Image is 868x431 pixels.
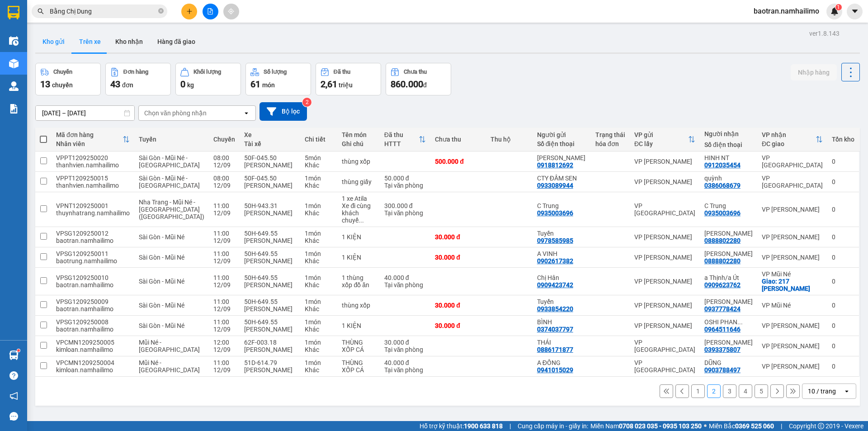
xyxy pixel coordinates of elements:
sup: 1 [17,349,20,352]
div: Ghi chú [342,140,375,147]
span: 13 [40,79,50,90]
button: Kho nhận [108,31,150,52]
div: Tại văn phòng [384,281,426,289]
div: [PERSON_NAME] [244,161,296,169]
button: caret-down [847,4,863,19]
div: Xe [244,131,296,138]
div: 12/09 [213,281,235,289]
span: 2,61 [321,79,337,90]
div: 0886171877 [537,346,573,353]
div: baotrung.namhailimo [56,257,130,265]
div: 50H-649.55 [244,250,296,257]
div: Trạng thái [595,131,625,138]
button: Chuyến13chuyến [35,63,101,95]
button: Bộ lọc [259,102,307,121]
div: 0978585985 [537,237,573,244]
img: warehouse-icon [9,36,19,46]
span: triệu [339,81,353,89]
div: VP [GEOGRAPHIC_DATA] [762,175,823,189]
div: VP gửi [634,131,688,138]
div: VPNT1209250001 [56,202,130,209]
div: 1 món [305,250,333,257]
div: 08:00 [213,175,235,182]
div: 0964511646 [704,326,741,333]
button: Nhập hàng [791,64,837,81]
div: ĐC lấy [634,140,688,147]
span: close-circle [158,7,164,16]
div: Số điện thoại [704,141,753,148]
div: VP [PERSON_NAME] [634,233,695,241]
div: 0909623762 [704,281,741,289]
div: a Thịnh/a Út [704,274,753,281]
div: 50H-649.55 [244,274,296,281]
div: thùng giấy [342,178,375,185]
div: 0 [832,342,854,350]
div: thùng xốp [342,302,375,309]
img: icon-new-feature [830,7,839,15]
button: aim [223,4,239,19]
div: Tại văn phòng [384,346,426,353]
div: Giao: 217 Nguyễn Đình Chiểu [762,278,823,292]
button: Khối lượng0kg [175,63,241,95]
div: 0903788497 [704,366,741,374]
div: Khác [305,209,333,217]
img: solution-icon [9,104,19,114]
div: 0984300612 [86,29,159,42]
div: 50H-943.31 [244,202,296,209]
div: THÙNG XỐP CÁ [342,359,375,374]
div: VÕ TRINH [704,230,753,237]
span: Sài Gòn - Mũi Né [139,233,184,241]
div: Tại văn phòng [384,366,426,374]
div: A ĐỒNG [537,359,586,366]
div: baotran.namhailimo [56,281,130,289]
span: kg [187,81,194,89]
div: 0918812692 [537,161,573,169]
div: thanhvien.namhailimo [56,182,130,189]
div: VP [PERSON_NAME] [634,178,695,185]
span: THE CLIFF [86,42,124,74]
div: 0888802280 [704,237,741,244]
div: baotran.namhailimo [56,305,130,313]
div: 50H-649.55 [244,298,296,305]
div: C Trung [704,202,753,209]
span: Sài Gòn - Mũi Né - [GEOGRAPHIC_DATA] [139,154,200,169]
div: VP [PERSON_NAME] [634,278,695,285]
span: Nha Trang - Mũi Né - [GEOGRAPHIC_DATA] ([GEOGRAPHIC_DATA]) [139,199,204,220]
div: VP Mũi Né [762,270,823,278]
span: message [9,412,18,421]
th: Toggle SortBy [52,128,134,152]
button: 5 [755,384,768,398]
div: DŨNG [704,359,753,366]
img: warehouse-icon [9,81,19,91]
div: 1 món [305,230,333,237]
span: 860.000 [391,79,423,90]
div: [PERSON_NAME] [244,346,296,353]
div: 30.000 đ [435,322,481,329]
th: Toggle SortBy [757,128,827,152]
div: [PERSON_NAME] [244,257,296,265]
div: 12:00 [213,339,235,346]
span: plus [186,8,193,14]
div: 0902617382 [537,257,573,265]
div: VP [PERSON_NAME] [762,342,823,350]
div: VP [PERSON_NAME] [762,322,823,329]
div: ĐC giao [762,140,816,147]
button: 4 [739,384,752,398]
span: đ [423,81,427,89]
div: Chị Hân [537,274,586,281]
div: ver 1.8.143 [809,28,840,38]
div: VPSG1209250008 [56,318,130,326]
span: 1 [837,4,840,10]
div: VP [GEOGRAPHIC_DATA] [634,202,695,217]
div: VPPT1209250020 [56,154,130,161]
button: Đã thu2,61 triệu [316,63,381,95]
div: Tại văn phòng [384,182,426,189]
div: VPCMN1209250004 [56,359,130,366]
div: 0 [832,278,854,285]
div: Khác [305,366,333,374]
div: 1 món [305,175,333,182]
div: 50.000 đ [384,175,426,182]
div: baotran.namhailimo [56,326,130,333]
div: 11:00 [213,318,235,326]
div: 11:00 [213,359,235,366]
